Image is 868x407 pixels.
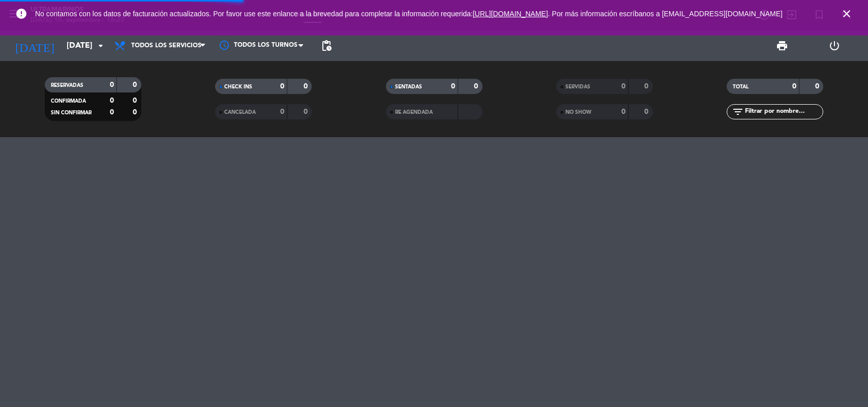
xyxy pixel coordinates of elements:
i: close [841,8,853,20]
strong: 0 [621,108,625,115]
input: Filtrar por nombre... [744,106,823,117]
span: SERVIDAS [565,84,590,89]
strong: 0 [133,81,139,88]
strong: 0 [451,83,455,90]
span: RESERVADAS [51,83,83,88]
strong: 0 [644,108,650,115]
i: filter_list [732,106,744,118]
strong: 0 [815,83,821,90]
span: CONFIRMADA [51,99,86,104]
strong: 0 [133,97,139,104]
strong: 0 [304,83,310,90]
span: SENTADAS [395,84,422,89]
strong: 0 [280,108,284,115]
span: NO SHOW [565,110,591,115]
span: Todos los servicios [131,42,201,49]
strong: 0 [644,83,650,90]
strong: 0 [110,97,114,104]
strong: 0 [621,83,625,90]
i: arrow_drop_down [95,40,107,52]
a: [URL][DOMAIN_NAME] [473,10,548,18]
strong: 0 [110,109,114,116]
span: CANCELADA [224,110,256,115]
strong: 0 [133,109,139,116]
span: pending_actions [320,40,333,52]
strong: 0 [792,83,796,90]
span: No contamos con los datos de facturación actualizados. Por favor use este enlance a la brevedad p... [35,10,783,18]
div: LOG OUT [808,30,860,61]
strong: 0 [110,81,114,88]
span: SIN CONFIRMAR [51,110,92,115]
span: RE AGENDADA [395,110,433,115]
strong: 0 [280,83,284,90]
i: power_settings_new [828,40,841,52]
strong: 0 [474,83,480,90]
a: . Por más información escríbanos a [EMAIL_ADDRESS][DOMAIN_NAME] [548,10,783,18]
span: CHECK INS [224,84,252,89]
strong: 0 [304,108,310,115]
i: error [15,8,27,20]
span: print [776,40,788,52]
i: [DATE] [8,35,62,57]
span: TOTAL [733,84,749,89]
